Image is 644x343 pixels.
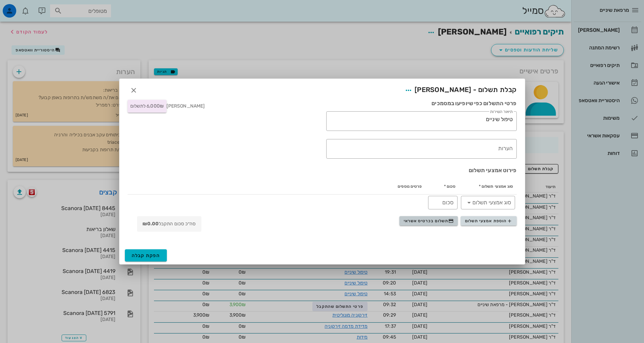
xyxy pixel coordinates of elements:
[402,84,517,96] span: קבלת תשלום - [PERSON_NAME]
[461,196,515,209] div: סוג אמצעי תשלום
[132,253,160,258] span: הפקת קבלה
[141,178,425,195] th: פרטים נוספים
[130,103,164,109] span: 6,000₪ לתשלום
[128,100,205,115] div: [PERSON_NAME]
[459,178,517,195] th: סוג אמצעי תשלום *
[125,249,167,261] button: הפקת קבלה
[461,216,516,226] button: הוספת אמצעי תשלום
[425,178,459,195] th: סכום *
[399,216,458,226] button: תשלום בכרטיס אשראי
[128,167,517,174] h3: פירוט אמצעי תשלום
[142,221,159,227] strong: ₪0.00
[326,100,517,107] h3: פרטי התשלום כפי שיופיעו במסמכים
[137,216,201,232] div: סה״כ סכום התקבל
[404,218,454,224] span: תשלום בכרטיס אשראי
[490,109,513,114] label: תיאור השירות
[465,218,512,224] span: הוספת אמצעי תשלום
